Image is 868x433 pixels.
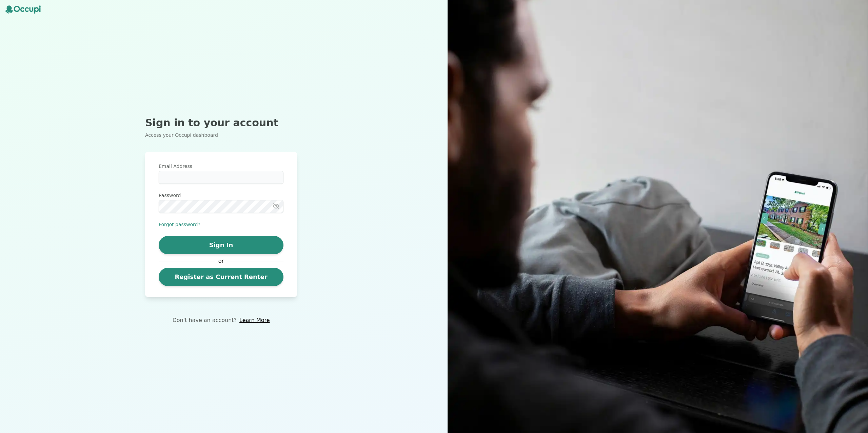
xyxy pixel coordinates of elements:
[159,221,200,228] button: Forgot password?
[239,316,270,324] a: Learn More
[145,117,297,129] h2: Sign in to your account
[159,163,283,170] label: Email Address
[159,192,283,199] label: Password
[159,236,283,254] button: Sign In
[215,257,227,265] span: or
[172,316,237,324] p: Don't have an account?
[145,132,297,138] p: Access your Occupi dashboard
[159,268,283,286] a: Register as Current Renter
